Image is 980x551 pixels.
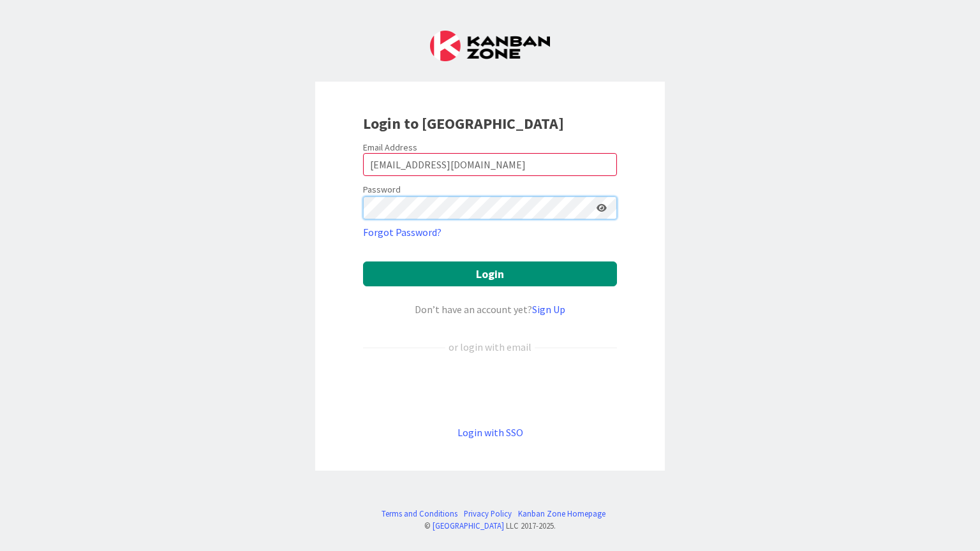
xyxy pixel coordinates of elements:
div: © LLC 2017- 2025 . [375,520,605,532]
a: Sign Up [532,303,565,316]
a: Terms and Conditions [382,508,457,520]
label: Password [363,183,401,196]
a: Privacy Policy [464,508,512,520]
b: Login to [GEOGRAPHIC_DATA] [363,114,564,133]
a: Forgot Password? [363,224,442,240]
label: Email Address [363,142,417,153]
iframe: Sign in with Google Button [357,376,623,404]
a: Login with SSO [457,426,523,439]
div: Don’t have an account yet? [363,302,617,317]
button: Login [363,261,617,286]
img: Kanban Zone [430,31,550,61]
a: Kanban Zone Homepage [518,508,605,520]
a: [GEOGRAPHIC_DATA] [433,520,504,531]
div: or login with email [445,339,535,355]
